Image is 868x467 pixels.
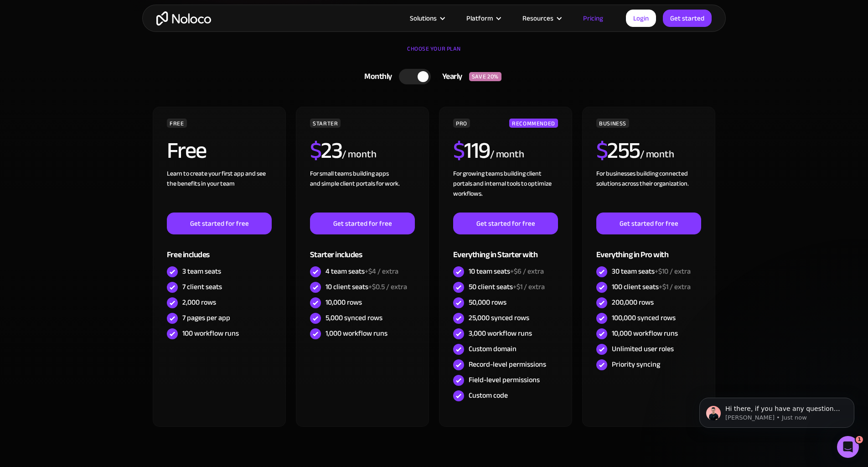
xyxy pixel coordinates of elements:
div: 3,000 workflow runs [469,328,532,338]
span: $ [310,129,321,172]
a: Get started for free [310,213,415,234]
h2: 255 [596,139,640,162]
div: 10,000 rows [325,297,362,307]
div: Resources [511,12,572,24]
div: 7 client seats [182,282,222,292]
div: Free includes [167,234,272,264]
div: Unlimited user roles [612,344,674,354]
div: Resources [522,12,553,24]
h2: 119 [453,139,490,162]
div: Monthly [353,70,399,83]
a: Get started for free [596,213,701,234]
div: SAVE 20% [469,72,501,81]
h2: Free [167,139,207,162]
div: 4 team seats [325,266,398,276]
div: 100 workflow runs [182,328,239,338]
div: Custom domain [469,344,517,354]
a: Get started [663,10,712,27]
div: BUSINESS [596,119,629,128]
div: RECOMMENDED [509,119,558,128]
div: Yearly [431,70,469,83]
span: +$4 / extra [365,265,398,278]
span: +$0.5 / extra [368,280,407,294]
div: Priority syncing [612,359,660,369]
a: Pricing [572,12,615,24]
div: Platform [455,12,511,24]
a: Get started for free [167,213,272,234]
div: 200,000 rows [612,297,654,307]
iframe: Intercom live chat [837,436,859,458]
a: home [156,11,211,26]
div: 5,000 synced rows [325,313,382,323]
span: +$10 / extra [655,265,691,278]
div: 25,000 synced rows [469,313,529,323]
div: Starter includes [310,234,415,264]
div: 1,000 workflow runs [325,328,387,338]
div: 7 pages per app [182,313,230,323]
div: For small teams building apps and simple client portals for work. ‍ [310,169,415,213]
div: For businesses building connected solutions across their organization. ‍ [596,169,701,213]
div: Field-level permissions [469,375,540,385]
div: 100,000 synced rows [612,313,676,323]
span: +$1 / extra [513,280,545,294]
span: 1 [856,436,863,443]
div: / month [640,147,674,162]
div: 10,000 workflow runs [612,328,678,338]
div: Custom code [469,390,508,400]
div: 3 team seats [182,266,221,276]
div: 2,000 rows [182,297,216,307]
iframe: Intercom notifications message [686,379,868,442]
div: Platform [466,12,493,24]
div: Everything in Pro with [596,234,701,264]
span: +$6 / extra [510,265,544,278]
div: For growing teams building client portals and internal tools to optimize workflows. [453,169,558,213]
div: CHOOSE YOUR PLAN [151,42,717,65]
div: Solutions [410,12,437,24]
div: / month [342,147,376,162]
a: Get started for free [453,213,558,234]
div: FREE [167,119,187,128]
div: 100 client seats [612,282,691,292]
div: Learn to create your first app and see the benefits in your team ‍ [167,169,272,213]
span: $ [596,129,608,172]
div: / month [490,147,524,162]
span: +$1 / extra [659,280,691,294]
div: 30 team seats [612,266,691,276]
div: Solutions [398,12,455,24]
h2: 23 [310,139,342,162]
div: Everything in Starter with [453,234,558,264]
div: 10 client seats [325,282,407,292]
div: 50 client seats [469,282,545,292]
div: Record-level permissions [469,359,546,369]
div: 10 team seats [469,266,544,276]
div: 50,000 rows [469,297,506,307]
div: PRO [453,119,470,128]
div: STARTER [310,119,341,128]
a: Login [626,10,656,27]
span: $ [453,129,465,172]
